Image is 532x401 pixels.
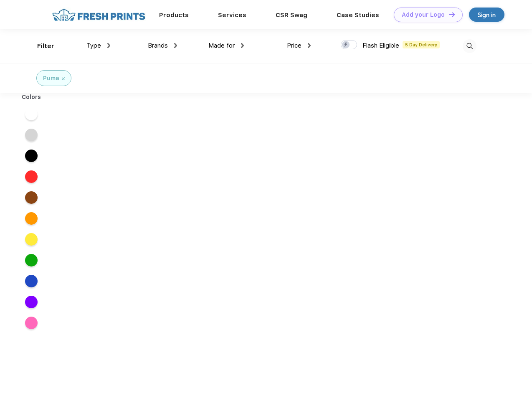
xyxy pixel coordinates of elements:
[478,10,496,20] div: Sign in
[37,41,54,51] div: Filter
[15,93,48,102] div: Colors
[86,42,101,49] span: Type
[403,41,440,48] span: 5 Day Delivery
[287,42,301,49] span: Price
[241,43,244,48] img: dropdown.png
[107,43,110,48] img: dropdown.png
[276,11,307,19] a: CSR Swag
[463,39,476,53] img: desktop_search.svg
[362,42,399,49] span: Flash Eligible
[43,74,59,83] div: Puma
[174,43,177,48] img: dropdown.png
[62,77,65,80] img: filter_cancel.svg
[218,11,246,19] a: Services
[50,8,148,22] img: fo%20logo%202.webp
[449,12,455,17] img: DT
[469,8,504,22] a: Sign in
[402,11,445,18] div: Add your Logo
[148,42,168,49] span: Brands
[159,11,189,19] a: Products
[308,43,311,48] img: dropdown.png
[208,42,235,49] span: Made for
